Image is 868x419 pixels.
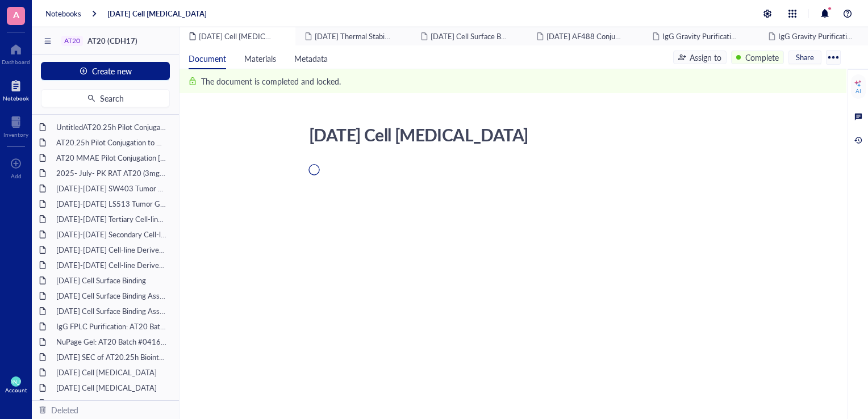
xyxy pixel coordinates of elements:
[51,227,172,242] div: [DATE]-[DATE] Secondary Cell-line Derived Xenograft (CDX) Model SNU-16
[5,387,27,393] div: Account
[294,53,328,64] span: Metadata
[189,53,226,64] span: Document
[788,51,821,64] button: Share
[41,89,170,107] button: Search
[796,52,814,62] span: Share
[45,9,81,19] a: Notebooks
[690,51,721,64] div: Assign to
[51,334,172,350] div: NuPage Gel: AT20 Batch #04162025, #051525, #060325
[13,7,19,22] span: A
[51,135,172,150] div: AT20.25h Pilot Conjugation to VC-MMAE and GGFG-DXd [DATE]
[51,211,172,227] div: [DATE]-[DATE] Tertiary Cell-line Derived Xenograft (CDX) Model SNU-16
[51,119,172,135] div: UntitledAT20.25h Pilot Conjugation to VC-MMAE and GGFG-DXd [DATE]
[201,75,341,87] div: The document is completed and locked.
[51,288,172,304] div: [DATE] Cell Surface Binding Assay
[3,95,29,102] div: Notebook
[64,37,80,45] div: AT20
[51,196,172,212] div: [DATE]-[DATE] LS513 Tumor Growth Pilot Study
[51,242,172,258] div: [DATE]-[DATE] Cell-line Derived Xenograft (CDX) Model AsPC-1
[107,9,207,19] a: [DATE] Cell [MEDICAL_DATA]
[244,53,276,64] span: Materials
[2,58,30,65] div: Dashboard
[51,380,172,396] div: [DATE] Cell [MEDICAL_DATA]
[745,51,779,64] div: Complete
[856,87,861,94] div: AI
[51,349,172,365] div: [DATE] SEC of AT20.25h Biointron
[3,77,29,102] a: Notebook
[92,66,132,76] span: Create new
[51,395,172,411] div: [DATE] ADCC Assay (Donor 3 out of 3)
[100,94,124,103] span: Search
[3,113,28,138] a: Inventory
[51,319,172,334] div: IgG FPLC Purification: AT20 Batch #060325
[11,173,22,179] div: Add
[51,364,172,380] div: [DATE] Cell [MEDICAL_DATA]
[2,40,30,65] a: Dashboard
[51,150,172,166] div: AT20 MMAE Pilot Conjugation [DATE]
[87,35,137,46] span: AT20 (CDH17)
[51,273,172,288] div: [DATE] Cell Surface Binding
[3,131,28,138] div: Inventory
[51,404,78,416] div: Deleted
[51,303,172,319] div: [DATE] Cell Surface Binding Assay
[51,257,172,273] div: [DATE]-[DATE] Cell-line Derived Xenograft (CDX) Model SNU-16
[41,62,170,80] button: Create new
[51,181,172,196] div: [DATE]-[DATE] SW403 Tumor Growth Pilot Study
[51,165,172,181] div: 2025- July- PK RAT AT20 (3mg/kg; 6mg/kg & 9mg/kg)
